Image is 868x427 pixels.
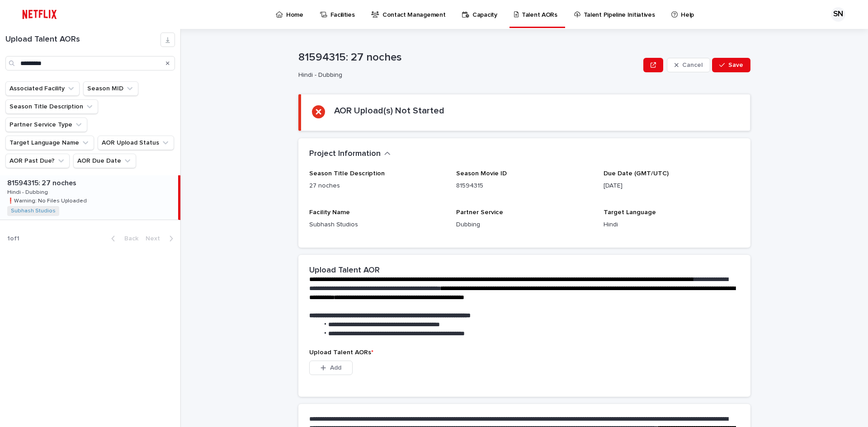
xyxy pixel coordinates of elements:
span: Due Date (GMT/UTC) [604,170,669,177]
h1: Upload Talent AORs [5,35,160,45]
button: Associated Facility [5,81,80,96]
button: AOR Due Date [73,154,136,168]
p: ❗️Warning: No Files Uploaded [7,196,89,204]
button: Season Title Description [5,99,98,114]
p: Subhash Studios [309,220,445,230]
p: Hindi - Dubbing [298,71,636,79]
button: Season MID [83,81,138,96]
p: Dubbing [456,220,592,230]
span: Partner Service [456,209,503,216]
button: Project Information [309,149,391,159]
p: 81594315: 27 noches [7,177,78,188]
button: Back [104,235,142,243]
span: Back [119,235,138,242]
p: [DATE] [604,181,740,191]
span: Cancel [682,62,703,68]
input: Search [5,56,175,70]
button: Partner Service Type [5,117,87,132]
span: Next [146,235,165,242]
span: Upload Talent AORs [309,349,373,356]
p: Hindi [604,220,740,230]
p: 81594315 [456,181,592,191]
a: Subhash Studios [11,208,56,214]
span: Add [330,365,341,371]
h2: Project Information [309,149,381,159]
button: Add [309,361,353,375]
h2: Upload Talent AOR [309,266,380,276]
p: 81594315: 27 noches [298,51,640,64]
span: Season Movie ID [456,170,507,177]
p: 27 noches [309,181,445,191]
span: Facility Name [309,209,350,216]
span: Season Title Description [309,170,385,177]
button: Target Language Name [5,136,94,150]
button: Cancel [667,58,710,72]
span: Save [728,62,743,68]
p: Hindi - Dubbing [7,188,50,196]
button: AOR Past Due? [5,154,70,168]
button: Next [142,235,180,243]
img: ifQbXi3ZQGMSEF7WDB7W [18,5,61,23]
span: Target Language [604,209,656,216]
button: Save [712,58,750,72]
div: SN [831,7,845,22]
button: AOR Upload Status [98,136,174,150]
h2: AOR Upload(s) Not Started [334,105,444,116]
